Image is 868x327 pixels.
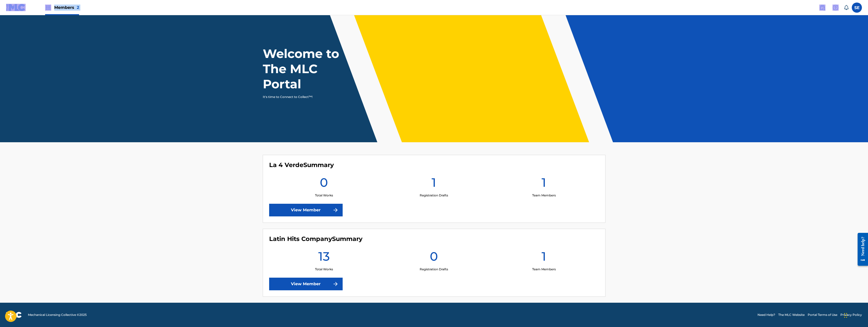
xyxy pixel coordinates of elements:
[852,3,862,13] div: User Menu
[420,193,448,198] p: Registration Drafts
[333,207,339,213] img: f7272a7cc735f4ea7f67.svg
[843,303,868,327] iframe: Chat Widget
[432,175,436,193] h1: 1
[532,267,556,272] p: Team Members
[542,249,546,267] h1: 1
[840,313,862,317] a: Privacy Policy
[315,193,333,198] p: Total Works
[269,278,343,290] a: View Member
[269,204,343,216] a: View Member
[843,303,868,327] div: Widget de chat
[263,46,358,92] h1: Welcome to The MLC Portal
[269,235,362,243] h4: Latin Hits Company
[263,95,351,99] p: It's time to Connect to Collect™!
[28,313,87,317] span: Mechanical Licensing Collective © 2025
[778,313,805,317] a: The MLC Website
[6,312,22,318] img: logo
[830,3,841,13] div: Help
[315,267,333,272] p: Total Works
[54,5,79,10] span: Members
[808,313,837,317] a: Portal Terms of Use
[430,249,438,267] h1: 0
[320,175,328,193] h1: 0
[758,313,775,317] a: Need Help?
[318,249,330,267] h1: 13
[420,267,448,272] p: Registration Drafts
[269,161,334,169] h4: La 4 Verde
[833,5,839,11] img: help
[542,175,546,193] h1: 1
[819,5,825,11] img: search
[77,5,79,10] span: 2
[532,193,556,198] p: Team Members
[844,5,849,10] div: Notifications
[6,4,26,11] img: MLC Logo
[844,308,847,323] div: Arrastrar
[45,5,51,11] img: Top Rightsholders
[854,229,868,270] iframe: Resource Center
[817,3,827,13] a: Public Search
[333,281,339,287] img: f7272a7cc735f4ea7f67.svg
